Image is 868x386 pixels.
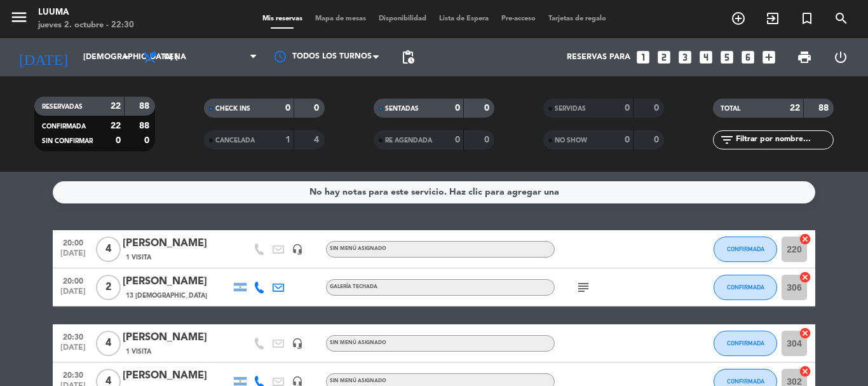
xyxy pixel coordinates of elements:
button: CONFIRMADA [714,331,777,356]
strong: 0 [484,104,492,113]
strong: 0 [314,104,322,113]
i: cancel [799,233,811,245]
span: Cena [164,53,186,62]
i: cancel [799,365,811,378]
i: looks_4 [698,49,714,65]
span: Sin menú asignado [330,246,386,251]
strong: 0 [484,135,492,144]
span: RE AGENDADA [385,137,432,144]
span: 20:30 [57,367,89,382]
i: looks_two [656,49,672,65]
i: subject [576,280,591,295]
i: headset_mic [292,244,303,255]
strong: 0 [285,104,290,113]
span: Tarjetas de regalo [542,15,613,22]
span: Mapa de mesas [309,15,372,22]
span: NO SHOW [555,137,587,144]
span: SIN CONFIRMAR [42,138,93,144]
i: menu [10,8,29,27]
span: CONFIRMADA [727,284,764,291]
i: cancel [799,327,811,340]
span: Sin menú asignado [330,378,386,383]
div: jueves 2. octubre - 22:30 [38,19,134,32]
span: 13 [DEMOGRAPHIC_DATA] [126,291,207,301]
input: Filtrar por nombre... [735,133,833,147]
div: LOG OUT [822,38,858,76]
strong: 88 [139,102,152,111]
strong: 0 [625,135,630,144]
span: GALERÍA TECHADA [330,284,377,289]
span: CHECK INS [215,106,250,112]
i: looks_5 [719,49,735,65]
strong: 0 [654,135,661,144]
span: pending_actions [400,50,416,65]
span: CONFIRMADA [727,340,764,347]
i: exit_to_app [765,11,780,26]
strong: 88 [818,104,831,113]
span: Mis reservas [256,15,309,22]
span: CONFIRMADA [727,378,764,385]
strong: 0 [144,136,152,145]
i: looks_one [635,49,651,65]
span: SERVIDAS [555,106,586,112]
span: 20:30 [57,329,89,343]
button: CONFIRMADA [714,237,777,262]
i: filter_list [719,132,735,148]
div: No hay notas para este servicio. Haz clic para agregar una [309,185,559,200]
strong: 22 [111,121,121,130]
span: Pre-acceso [495,15,542,22]
i: arrow_drop_down [118,50,133,65]
button: menu [10,8,29,31]
span: 20:00 [57,235,89,249]
i: looks_6 [740,49,756,65]
span: SENTADAS [385,106,419,112]
span: 4 [96,331,121,356]
strong: 1 [285,135,290,144]
span: RESERVADAS [42,104,83,110]
div: Luuma [38,6,134,19]
span: CONFIRMADA [727,245,764,252]
span: 2 [96,275,121,300]
span: Lista de Espera [433,15,495,22]
span: [DATE] [57,287,89,302]
strong: 0 [625,104,630,113]
button: CONFIRMADA [714,275,777,300]
strong: 0 [654,104,661,113]
span: CONFIRMADA [42,123,86,130]
strong: 88 [139,121,152,130]
i: looks_3 [677,49,693,65]
span: Disponibilidad [372,15,433,22]
span: [DATE] [57,343,89,358]
span: CANCELADA [215,137,255,144]
span: 1 Visita [126,252,151,263]
div: [PERSON_NAME] [123,235,231,252]
span: 4 [96,237,121,262]
span: Sin menú asignado [330,340,386,345]
span: Reservas para [567,53,630,62]
i: add_box [761,49,777,65]
i: headset_mic [292,338,303,349]
strong: 22 [111,102,121,111]
div: [PERSON_NAME] [123,273,231,290]
span: [DATE] [57,249,89,264]
span: 20:00 [57,273,89,287]
div: [PERSON_NAME] [123,329,231,346]
i: search [834,11,849,26]
i: power_settings_new [833,50,848,65]
strong: 0 [455,104,460,113]
strong: 0 [116,136,121,145]
i: cancel [799,271,811,284]
span: print [797,50,812,65]
strong: 0 [455,135,460,144]
i: turned_in_not [799,11,815,26]
strong: 4 [314,135,322,144]
span: 1 Visita [126,347,151,357]
strong: 22 [790,104,800,113]
i: add_circle_outline [731,11,746,26]
span: TOTAL [721,106,740,112]
i: [DATE] [10,43,77,71]
div: [PERSON_NAME] [123,368,231,384]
